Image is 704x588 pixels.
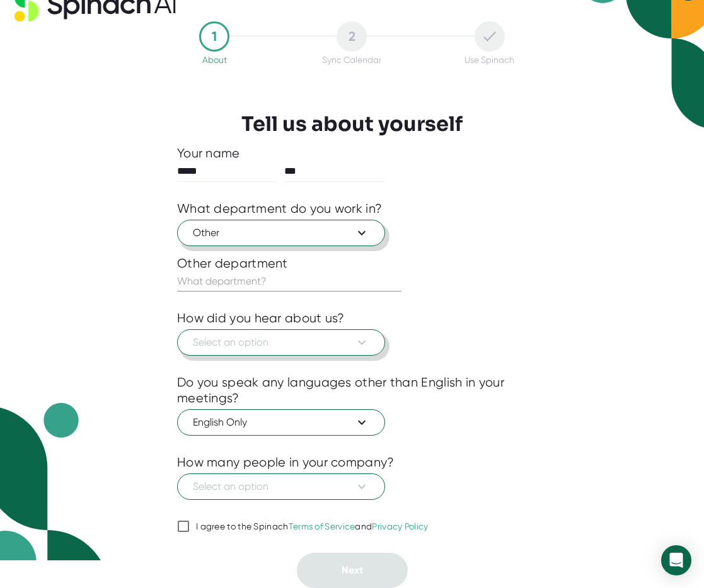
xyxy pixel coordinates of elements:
span: Next [342,564,363,576]
button: Next [297,553,408,588]
span: Select an option [193,335,369,350]
span: Other [193,225,369,240]
div: How did you hear about us? [177,310,345,326]
div: Do you speak any languages other than English in your meetings? [177,375,527,406]
div: Open Intercom Messenger [661,545,691,575]
div: How many people in your company? [177,455,395,470]
div: What department do you work in? [177,201,382,217]
span: Select an option [193,479,369,494]
button: Other [177,220,385,246]
div: Other department [177,256,527,271]
div: I agree to the Spinach and [196,521,429,533]
div: Your name [177,145,527,161]
span: English Only [193,415,369,430]
a: Terms of Service [289,521,355,531]
div: Use Spinach [465,55,514,65]
input: What department? [177,271,401,291]
div: About [202,55,227,65]
button: Select an option [177,329,385,356]
div: 1 [199,21,229,52]
button: Select an option [177,473,385,500]
div: 2 [337,21,367,52]
button: English Only [177,409,385,436]
h3: Tell us about yourself [241,112,463,136]
a: Privacy Policy [372,521,428,531]
div: Sync Calendar [322,55,381,65]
